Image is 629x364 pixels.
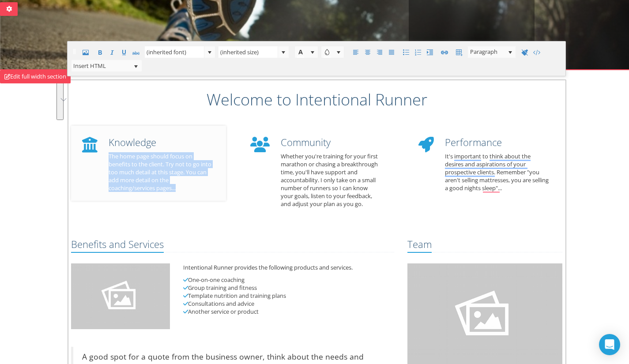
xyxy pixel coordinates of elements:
a: Insert ordered list [412,46,424,58]
a: Strikethrough [130,46,142,58]
a: Center text [362,46,374,58]
span: select [204,46,215,58]
span: Paragraph [468,46,505,58]
a: Align text left [350,46,362,58]
h4: Knowledge [109,137,213,148]
h1: Welcome to Intentional Runner [71,91,562,109]
a: Underline [118,46,130,58]
h4: Community [281,137,381,148]
a: Create table [453,46,465,58]
a: View HTML [531,46,543,58]
h2: Benefits and Services [71,239,164,252]
li: Another service or product [183,308,394,315]
span: Insert HTML [71,60,142,72]
input: Select font size [218,46,278,58]
span: Format [467,46,516,58]
span: select [505,46,516,58]
p: The home page should focus on benefits to the client. Try not to go into too much detail at this ... [109,152,213,192]
a: Insert image [79,46,92,58]
a: Insert hyperlink [438,46,451,58]
span: select [333,46,344,58]
a: Italic [106,46,118,58]
h4: Performance [445,137,549,148]
div: Open Intercom Messenger [599,334,620,355]
p: Whether you're training for your first marathon or chasing a breakthrough time, you'll have suppo... [281,152,381,208]
span: Current selected color is [294,46,318,59]
span: Current selected color is [321,46,345,59]
span: select [307,46,318,58]
a: Bold [94,46,106,58]
li: Group training and fitness [183,284,394,292]
a: Align text right [373,46,386,58]
a: Indent [424,46,436,58]
p: Intentional Runner provides the following products and services. [183,263,394,271]
li: Template nutrition and training plans [183,292,394,300]
span: select [131,60,142,71]
p: It's important to think about the desires and aspirations of your prospective clients. Remember "... [445,152,549,192]
a: Clean formatting [519,46,531,58]
h2: Team [407,239,432,252]
span: select [278,46,289,58]
a: Justify [385,46,398,58]
li: Consultations and advice [183,300,394,308]
li: One-on-one coaching [183,276,394,284]
input: Select font family [145,46,204,58]
a: Insert unordered list [400,46,412,58]
span: Insert HTML [72,60,131,71]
